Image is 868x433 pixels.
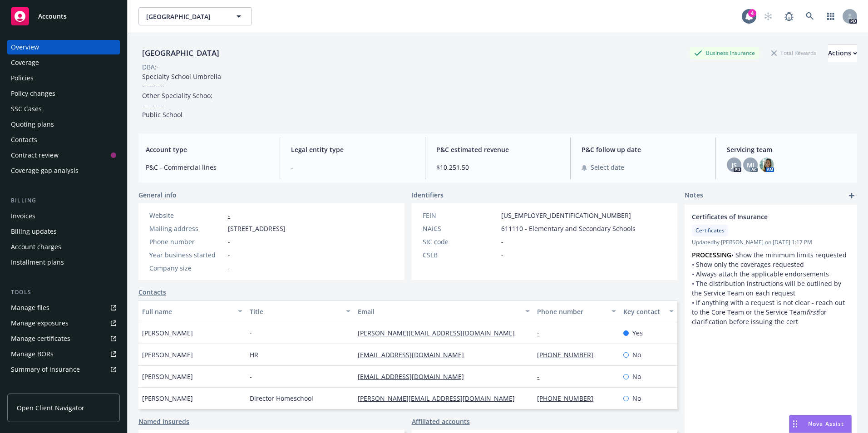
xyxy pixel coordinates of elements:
[11,300,49,315] div: Manage files
[436,145,559,154] span: P&C estimated revenue
[149,250,224,260] div: Year business started
[228,237,230,246] span: -
[632,350,641,359] span: No
[846,190,857,201] a: add
[7,331,120,346] a: Manage certificates
[501,224,636,233] span: 611110 - Elementary and Secondary Schools
[537,350,601,359] a: [PHONE_NUMBER]
[358,329,522,337] a: [PERSON_NAME][EMAIL_ADDRESS][DOMAIN_NAME]
[11,55,39,70] div: Coverage
[11,117,54,132] div: Quoting plans
[423,224,498,233] div: NAICS
[228,250,230,260] span: -
[358,372,471,381] a: [EMAIL_ADDRESS][DOMAIN_NAME]
[685,205,857,334] div: Certificates of InsuranceCertificatesUpdatedby [PERSON_NAME] on [DATE] 1:17 PMPROCESSING• Show th...
[7,133,120,147] a: Contacts
[138,287,166,297] a: Contacts
[138,417,189,426] a: Named insureds
[11,163,79,178] div: Coverage gap analysis
[412,417,470,426] a: Affiliated accounts
[11,362,80,377] div: Summary of insurance
[731,160,737,170] span: JS
[747,160,755,170] span: MJ
[11,224,57,239] div: Billing updates
[11,240,61,254] div: Account charges
[7,316,120,330] a: Manage exposures
[759,7,777,25] a: Start snowing
[146,12,225,21] span: [GEOGRAPHIC_DATA]
[11,133,37,147] div: Contacts
[7,255,120,270] a: Installment plans
[11,40,39,54] div: Overview
[620,300,677,322] button: Key contact
[537,372,547,381] a: -
[501,211,631,220] span: [US_EMPLOYER_IDENTIFICATION_NUMBER]
[142,328,193,338] span: [PERSON_NAME]
[808,420,844,428] span: Nova Assist
[250,307,340,316] div: Title
[358,307,520,316] div: Email
[780,7,798,25] a: Report a Bug
[748,9,756,17] div: 4
[537,307,606,316] div: Phone number
[7,148,120,162] a: Contract review
[582,145,705,154] span: P&C follow up date
[11,347,54,361] div: Manage BORs
[142,307,232,316] div: Full name
[11,209,35,223] div: Invoices
[149,263,224,273] div: Company size
[138,190,177,200] span: General info
[423,250,498,260] div: CSLB
[501,250,503,260] span: -
[623,307,664,316] div: Key contact
[358,350,471,359] a: [EMAIL_ADDRESS][DOMAIN_NAME]
[142,394,193,403] span: [PERSON_NAME]
[291,145,414,154] span: Legal entity type
[7,4,120,29] a: Accounts
[291,162,414,172] span: -
[138,7,252,25] button: [GEOGRAPHIC_DATA]
[789,415,801,433] div: Drag to move
[11,86,55,101] div: Policy changes
[632,328,643,338] span: Yes
[358,394,522,403] a: [PERSON_NAME][EMAIL_ADDRESS][DOMAIN_NAME]
[38,13,67,20] span: Accounts
[138,300,246,322] button: Full name
[806,308,818,316] em: first
[412,190,444,200] span: Identifiers
[692,212,826,221] span: Certificates of Insurance
[423,211,498,220] div: FEIN
[7,163,120,178] a: Coverage gap analysis
[7,362,120,377] a: Summary of insurance
[7,196,120,205] div: Billing
[146,162,269,172] span: P&C - Commercial lines
[11,71,34,85] div: Policies
[632,372,641,381] span: No
[537,394,601,403] a: [PHONE_NUMBER]
[759,157,774,172] img: photo
[828,44,857,62] div: Actions
[828,44,857,62] button: Actions
[17,403,84,413] span: Open Client Navigator
[7,71,120,85] a: Policies
[228,211,230,220] a: -
[692,238,850,246] span: Updated by [PERSON_NAME] on [DATE] 1:17 PM
[423,237,498,246] div: SIC code
[250,350,258,359] span: HR
[138,47,223,59] div: [GEOGRAPHIC_DATA]
[727,145,850,154] span: Servicing team
[250,394,313,403] span: Director Homeschool
[632,394,641,403] span: No
[149,237,224,246] div: Phone number
[11,316,69,330] div: Manage exposures
[250,328,252,338] span: -
[7,102,120,116] a: SSC Cases
[692,251,731,259] strong: PROCESSING
[7,240,120,254] a: Account charges
[142,372,193,381] span: [PERSON_NAME]
[228,224,286,233] span: [STREET_ADDRESS]
[142,62,159,72] div: DBA: -
[7,209,120,223] a: Invoices
[7,55,120,70] a: Coverage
